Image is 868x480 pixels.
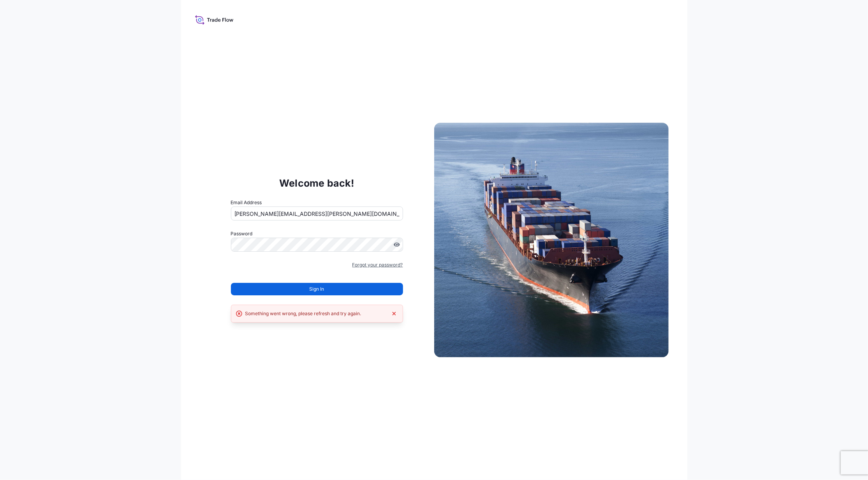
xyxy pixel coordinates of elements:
[231,206,403,221] input: example@gmail.com
[279,177,354,189] p: Welcome back!
[231,230,403,238] label: Password
[434,123,669,357] img: Ship illustration
[390,310,398,318] button: Dismiss error
[245,310,361,318] div: Something went wrong, please refresh and try again.
[352,261,403,269] a: Forgot your password?
[231,199,262,206] label: Email Address
[231,283,403,295] button: Sign In
[310,285,324,293] span: Sign In
[394,242,400,248] button: Show password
